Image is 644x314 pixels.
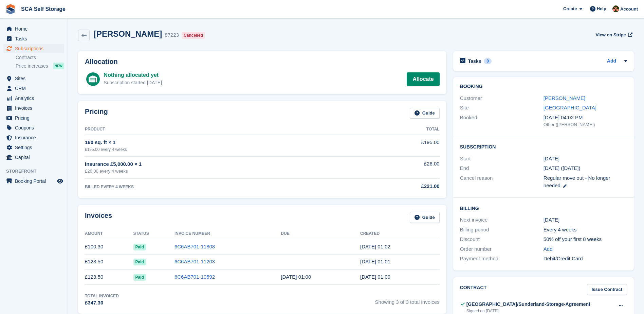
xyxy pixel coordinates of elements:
[104,79,162,86] div: Subscription started [DATE]
[460,164,544,172] div: End
[15,123,56,133] span: Coupons
[612,5,619,12] img: Sarah Race
[360,244,390,249] time: 2025-07-19 00:02:16 UTC
[460,143,627,150] h2: Subscription
[620,6,638,13] span: Account
[15,143,56,152] span: Settings
[85,228,133,239] th: Amount
[85,299,119,307] div: £347.30
[460,235,544,243] div: Discount
[410,212,440,223] a: Guide
[133,228,174,239] th: Status
[466,301,590,308] div: [GEOGRAPHIC_DATA]/Sunderland-Storage-Agreement
[563,5,577,12] span: Create
[85,58,440,66] h2: Allocation
[460,174,544,190] div: Cancel reason
[15,74,56,83] span: Sites
[544,114,627,122] div: [DATE] 04:02 PM
[353,182,440,190] div: £221.00
[460,216,544,224] div: Next invoice
[281,228,360,239] th: Due
[281,274,311,280] time: 2025-05-25 00:00:00 UTC
[53,63,64,69] div: NEW
[3,113,64,123] a: menu
[182,32,205,39] div: Cancelled
[460,245,544,253] div: Order number
[16,54,64,61] a: Contracts
[3,34,64,43] a: menu
[460,255,544,263] div: Payment method
[85,160,353,168] div: Insurance £5,000.00 × 1
[544,245,553,253] a: Add
[353,135,440,156] td: £195.00
[94,29,162,38] h2: [PERSON_NAME]
[3,74,64,83] a: menu
[15,24,56,34] span: Home
[174,274,215,280] a: 6C6AB701-10592
[544,226,627,234] div: Every 4 weeks
[15,93,56,103] span: Analytics
[460,284,487,295] h2: Contract
[85,269,133,285] td: £123.50
[3,176,64,186] a: menu
[544,155,559,163] time: 2025-05-24 00:00:00 UTC
[85,139,353,146] div: 160 sq. ft × 1
[593,29,634,40] a: View on Stripe
[174,244,215,249] a: 6C6AB701-11808
[85,184,353,190] div: BILLED EVERY 4 WEEKS
[3,143,64,152] a: menu
[460,104,544,112] div: Site
[410,108,440,119] a: Guide
[460,226,544,234] div: Billing period
[3,103,64,113] a: menu
[595,32,626,38] span: View on Stripe
[544,165,581,171] span: [DATE] ([DATE])
[484,58,492,64] div: 0
[85,168,353,175] div: £26.00 every 4 weeks
[360,228,440,239] th: Created
[15,133,56,142] span: Insurance
[353,156,440,178] td: £26.00
[56,177,64,185] a: Preview store
[407,72,439,86] a: Allocate
[544,95,585,101] a: [PERSON_NAME]
[18,3,68,15] a: SCA Self Storage
[15,34,56,43] span: Tasks
[85,212,112,223] h2: Invoices
[3,123,64,133] a: menu
[15,103,56,113] span: Invoices
[544,121,627,128] div: Other ([PERSON_NAME])
[85,108,108,119] h2: Pricing
[5,4,16,14] img: stora-icon-8386f47178a22dfd0bd8f6a31ec36ba5ce8667c1dd55bd0f319d3a0aa187defe.svg
[3,24,64,34] a: menu
[544,175,610,189] span: Regular move out - No longer needed
[544,255,627,263] div: Debit/Credit Card
[104,71,162,79] div: Nothing allocated yet
[360,259,390,264] time: 2025-06-21 00:01:16 UTC
[165,31,179,39] div: 87223
[587,284,627,295] a: Issue Contract
[544,105,596,110] a: [GEOGRAPHIC_DATA]
[607,57,616,65] a: Add
[460,205,627,211] h2: Billing
[468,58,481,64] h2: Tasks
[85,146,353,153] div: £195.00 every 4 weeks
[174,228,281,239] th: Invoice Number
[544,216,627,224] div: [DATE]
[460,94,544,102] div: Customer
[15,153,56,162] span: Capital
[85,124,353,135] th: Product
[174,259,215,264] a: 6C6AB701-11203
[460,114,544,128] div: Booked
[15,176,56,186] span: Booking Portal
[3,93,64,103] a: menu
[16,62,64,70] a: Price increases NEW
[353,124,440,135] th: Total
[85,239,133,255] td: £100.30
[15,113,56,123] span: Pricing
[3,133,64,142] a: menu
[3,153,64,162] a: menu
[15,44,56,53] span: Subscriptions
[375,293,440,307] span: Showing 3 of 3 total invoices
[3,44,64,53] a: menu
